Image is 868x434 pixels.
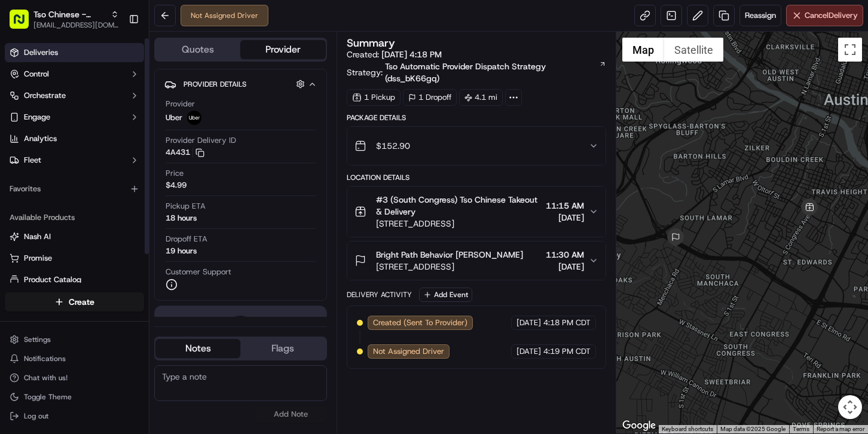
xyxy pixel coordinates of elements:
[37,185,97,195] span: [PERSON_NAME]
[347,48,442,60] span: Created:
[5,108,144,127] button: Engage
[33,8,106,20] button: Tso Chinese - Catering
[376,140,410,152] span: $152.90
[347,89,401,106] div: 1 Pickup
[24,267,91,279] span: Knowledge Base
[12,114,33,136] img: 1736555255976-a54dd68f-1ca7-489b-9aae-adbdc363a1c4
[10,274,139,285] a: Product Catalog
[5,331,144,348] button: Settings
[24,354,66,363] span: Notifications
[106,185,140,195] span: 10:19 AM
[25,114,47,136] img: 8016278978528_b943e370aa5ada12b00a_72.png
[37,218,97,227] span: [PERSON_NAME]
[155,339,240,358] button: Notes
[5,208,144,227] div: Available Products
[33,20,119,30] button: [EMAIL_ADDRESS][DOMAIN_NAME]
[24,47,58,58] span: Deliveries
[805,10,858,21] span: Cancel Delivery
[347,290,412,299] div: Delivery Activity
[24,90,66,101] span: Orchestrate
[5,270,144,289] button: Product Catalog
[546,249,584,261] span: 11:30 AM
[24,253,52,264] span: Promise
[347,187,606,237] button: #3 (South Congress) Tso Chinese Takeout & Delivery[STREET_ADDRESS]11:15 AM[DATE]
[662,425,713,433] button: Keyboard shortcuts
[7,262,96,284] a: 📗Knowledge Base
[5,179,144,198] div: Favorites
[24,373,68,383] span: Chat with us!
[516,346,541,357] span: [DATE]
[164,74,317,94] button: Provider Details
[373,317,467,328] span: Created (Sent To Provider)
[385,60,598,84] span: Tso Automatic Provider Dispatch Strategy (dss_bK66gq)
[69,296,94,308] span: Create
[203,118,218,132] button: Start new chat
[166,234,207,244] span: Dropoff ETA
[24,133,57,144] span: Analytics
[24,231,51,242] span: Nash AI
[99,185,103,195] span: •
[155,40,240,59] button: Quotes
[5,129,144,148] a: Analytics
[546,212,584,224] span: [DATE]
[166,147,204,158] button: 4A431
[347,113,607,123] div: Package Details
[166,267,231,277] span: Customer Support
[24,274,81,285] span: Product Catalog
[5,389,144,405] button: Toggle Theme
[101,268,111,278] div: 💻
[745,10,776,21] span: Reassign
[31,77,215,90] input: Got a question? Start typing here...
[838,395,862,419] button: Map camera controls
[166,135,236,146] span: Provider Delivery ID
[113,267,192,279] span: API Documentation
[385,60,607,84] a: Tso Automatic Provider Dispatch Strategy (dss_bK66gq)
[381,49,442,60] span: [DATE] 4:18 PM
[403,89,457,106] div: 1 Dropoff
[376,194,542,218] span: #3 (South Congress) Tso Chinese Takeout & Delivery
[12,155,80,165] div: Past conversations
[24,69,49,80] span: Control
[166,201,206,212] span: Pickup ETA
[373,346,444,357] span: Not Assigned Driver
[5,408,144,424] button: Log out
[54,114,196,126] div: Start new chat
[419,288,472,302] button: Add Event
[622,38,664,62] button: Show street map
[546,200,584,212] span: 11:15 AM
[240,40,325,59] button: Provider
[24,112,50,123] span: Engage
[619,418,659,433] img: Google
[543,317,591,328] span: 4:18 PM CDT
[119,297,145,305] span: Pylon
[546,261,584,273] span: [DATE]
[166,180,187,191] span: $4.99
[54,126,164,136] div: We're available if you need us!
[5,43,144,62] a: Deliveries
[817,426,864,432] a: Report a map error
[24,335,51,344] span: Settings
[10,231,139,242] a: Nash AI
[24,186,33,195] img: 1736555255976-a54dd68f-1ca7-489b-9aae-adbdc363a1c4
[516,317,541,328] span: [DATE]
[376,261,523,273] span: [STREET_ADDRESS]
[720,426,786,432] span: Map data ©2025 Google
[240,339,325,358] button: Flags
[84,296,145,305] a: Powered byPylon
[12,48,218,67] p: Welcome 👋
[347,242,606,280] button: Bright Path Behavior [PERSON_NAME][STREET_ADDRESS]11:30 AM[DATE]
[99,218,103,227] span: •
[5,86,144,105] button: Orchestrate
[5,292,144,311] button: Create
[5,350,144,367] button: Notifications
[5,5,124,33] button: Tso Chinese - Catering[EMAIL_ADDRESS][DOMAIN_NAME]
[166,99,195,109] span: Provider
[347,127,606,165] button: $152.90
[376,249,523,261] span: Bright Path Behavior [PERSON_NAME]
[12,268,22,278] div: 📗
[376,218,542,230] span: [STREET_ADDRESS]
[10,253,139,264] a: Promise
[347,38,395,48] h3: Summary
